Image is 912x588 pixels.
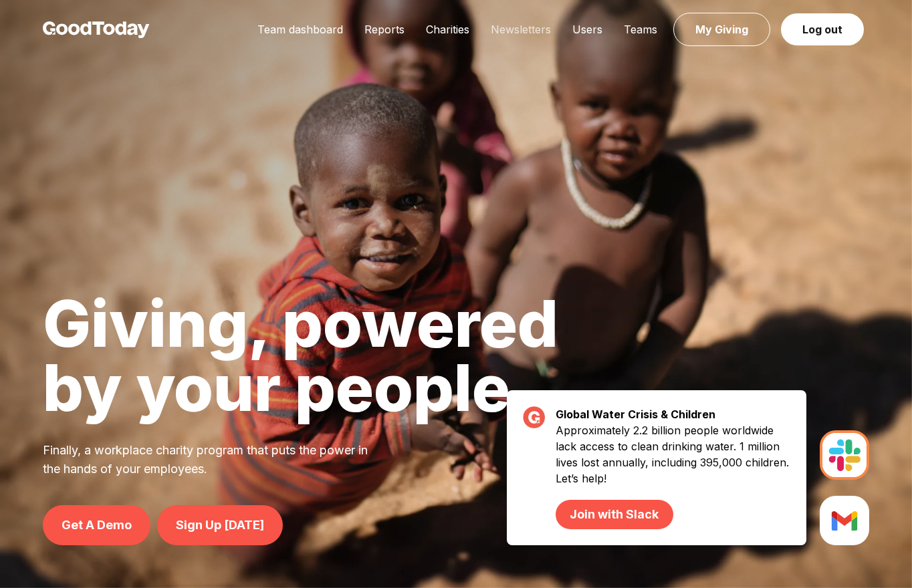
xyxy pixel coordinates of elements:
strong: Global Water Crisis & Children [556,408,715,421]
a: Log out [781,13,864,45]
a: Newsletters [480,23,562,36]
a: Users [562,23,613,36]
a: Get A Demo [43,505,150,545]
p: Approximately 2.2 billion people worldwide lack access to clean drinking water. 1 million lives l... [556,422,790,529]
p: Finally, a workplace charity program that puts the power in the hands of your employees. [43,441,385,478]
a: Teams [613,23,668,36]
img: Slack [820,430,869,480]
a: Reports [354,23,415,36]
a: Charities [415,23,480,36]
a: Sign Up [DATE] [157,505,283,545]
img: GoodToday [43,21,150,38]
img: Slack [820,496,869,545]
h1: Giving, powered by your people. [43,291,558,420]
a: Join with Slack [556,500,673,529]
a: My Giving [673,13,770,46]
a: Team dashboard [247,23,354,36]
